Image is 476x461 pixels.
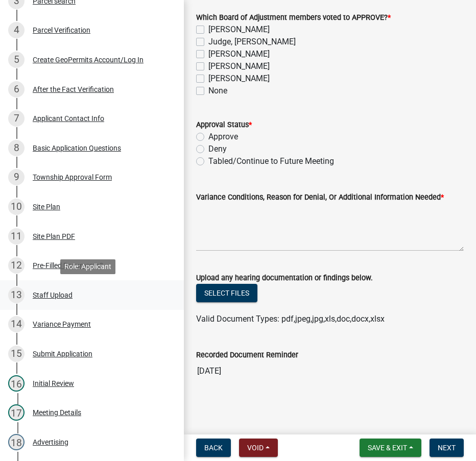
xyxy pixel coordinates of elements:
[33,144,121,152] div: Basic Application Questions
[8,199,25,215] div: 10
[33,439,68,446] div: Advertising
[196,122,252,129] label: Approval Status
[33,27,90,34] div: Parcel Verification
[204,444,223,452] span: Back
[8,169,25,185] div: 9
[247,444,264,452] span: Void
[196,284,257,302] button: Select files
[33,380,74,387] div: Initial Review
[33,56,144,63] div: Create GeoPermits Account/Log In
[8,404,25,421] div: 17
[208,72,270,85] label: [PERSON_NAME]
[8,375,25,392] div: 16
[196,314,385,324] span: Valid Document Types: pdf,jpeg,jpg,xls,doc,docx,xlsx
[8,316,25,332] div: 14
[33,321,91,328] div: Variance Payment
[33,86,114,93] div: After the Fact Verification
[8,110,25,127] div: 7
[8,140,25,156] div: 8
[430,439,464,457] button: Next
[196,194,444,201] label: Variance Conditions, Reason for Denial, Or Additional Information Needed
[208,48,270,60] label: [PERSON_NAME]
[8,346,25,362] div: 15
[8,22,25,38] div: 4
[8,52,25,68] div: 5
[8,287,25,303] div: 13
[60,259,115,274] div: Role: Applicant
[196,352,298,359] label: Recorded Document Reminder
[8,81,25,98] div: 6
[208,155,334,167] label: Tabled/Continue to Future Meeting
[33,233,75,240] div: Site Plan PDF
[208,131,238,143] label: Approve
[196,14,391,21] label: Which Board of Adjustment members voted to APPROVE?
[208,23,270,36] label: [PERSON_NAME]
[8,434,25,450] div: 18
[33,409,81,416] div: Meeting Details
[33,350,92,357] div: Submit Application
[8,257,25,274] div: 12
[368,444,407,452] span: Save & Exit
[196,439,231,457] button: Back
[8,228,25,245] div: 11
[239,439,278,457] button: Void
[33,262,103,269] div: Pre-Filled Documents?
[208,36,296,48] label: Judge, [PERSON_NAME]
[33,174,112,181] div: Township Approval Form
[208,60,270,72] label: [PERSON_NAME]
[208,85,227,97] label: None
[438,444,456,452] span: Next
[196,275,373,282] label: Upload any hearing documentation or findings below.
[360,439,421,457] button: Save & Exit
[208,143,227,155] label: Deny
[33,115,104,122] div: Applicant Contact Info
[33,292,73,299] div: Staff Upload
[33,203,60,210] div: Site Plan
